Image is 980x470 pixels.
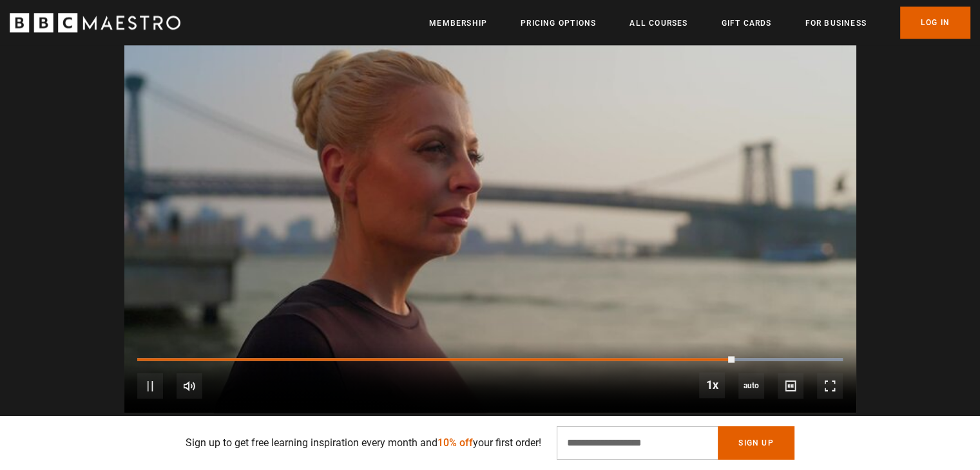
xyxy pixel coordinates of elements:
[778,373,803,399] button: Captions
[699,372,725,398] button: Playback Rate
[738,373,764,399] span: auto
[437,437,473,449] span: 10% off
[186,435,541,451] p: Sign up to get free learning inspiration every month and your first order!
[137,373,163,399] button: Pause
[738,373,764,399] div: Current quality: 360p
[137,358,842,361] div: Progress Bar
[817,373,843,399] button: Fullscreen
[124,1,856,413] video-js: Video Player
[721,17,771,30] a: Gift Cards
[177,373,202,399] button: Mute
[10,13,180,32] svg: BBC Maestro
[521,17,596,30] a: Pricing Options
[900,6,970,39] a: Log In
[718,426,794,460] button: Sign Up
[805,17,866,30] a: For business
[429,6,970,39] nav: Primary
[629,17,687,30] a: All Courses
[429,17,487,30] a: Membership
